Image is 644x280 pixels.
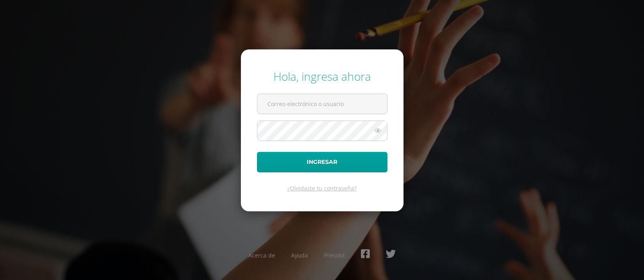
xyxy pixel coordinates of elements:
a: ¿Olvidaste tu contraseña? [287,184,357,192]
div: Hola, ingresa ahora [257,69,387,84]
input: Correo electrónico o usuario [257,94,387,114]
a: Ayuda [291,251,308,259]
a: Acerca de [249,251,275,259]
button: Ingresar [257,152,387,172]
a: Presskit [324,251,345,259]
